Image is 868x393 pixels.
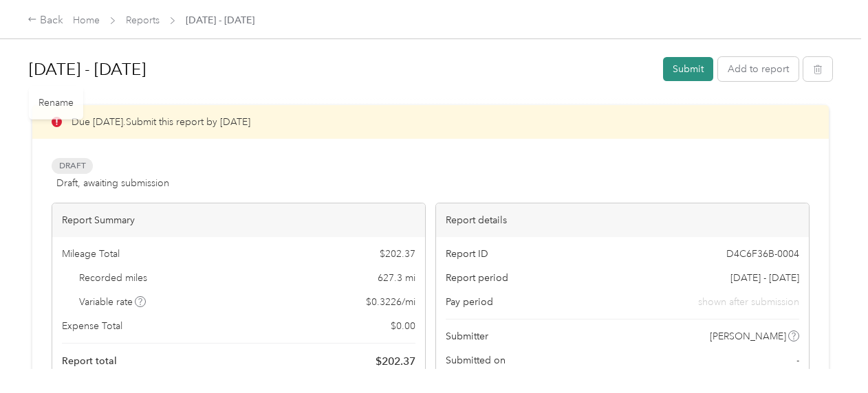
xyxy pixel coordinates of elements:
h1: Sep 1 - 30, 2025 [29,53,653,86]
span: $ 0.3226 / mi [366,295,415,309]
span: [DATE] - [DATE] [730,271,799,285]
span: shown after submission [698,295,799,309]
span: [DATE] - [DATE] [186,13,254,27]
span: $ 202.37 [380,247,415,261]
button: Submit [663,57,713,81]
span: $ 0.00 [391,319,415,333]
span: Submitted on [446,353,506,368]
button: Add to report [718,57,799,81]
span: Report period [446,271,508,285]
span: Submitter [446,329,488,344]
span: Report ID [446,247,488,261]
span: Recorded miles [79,271,147,285]
span: Report total [62,354,117,368]
div: Rename [29,85,83,119]
div: Report details [436,203,809,237]
a: Reports [126,14,160,26]
a: Home [73,14,100,26]
span: D4C6F36B-0004 [726,247,799,261]
span: Draft, awaiting submission [56,176,169,190]
div: Back [28,12,63,29]
span: Expense Total [62,319,122,333]
iframe: Everlance-gr Chat Button Frame [791,316,868,393]
span: [PERSON_NAME] [710,329,786,344]
div: Report Summary [52,203,425,237]
span: Variable rate [79,295,147,309]
span: $ 202.37 [376,353,415,370]
span: Pay period [446,295,493,309]
span: Draft [52,158,93,174]
div: Due [DATE]. Submit this report by [DATE] [32,105,829,139]
span: 627.3 mi [378,271,415,285]
span: Mileage Total [62,247,120,261]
